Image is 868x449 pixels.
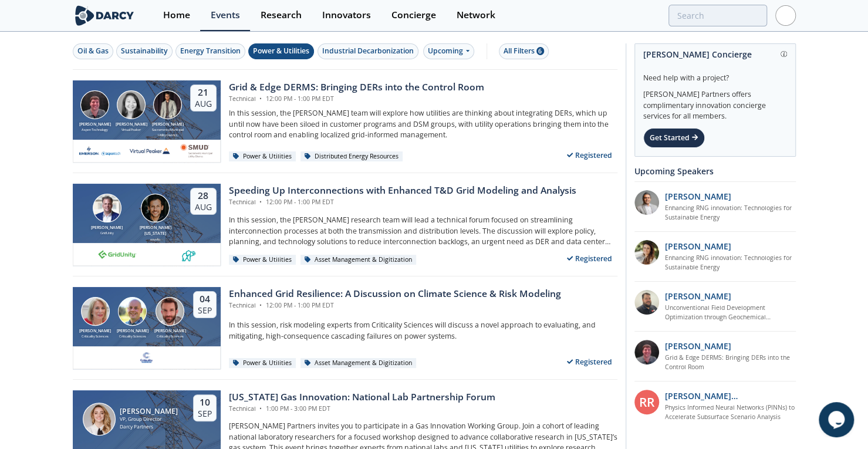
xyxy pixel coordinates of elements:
[180,46,241,56] div: Energy Transition
[634,290,659,315] img: 2k2ez1SvSiOh3gKHmcgF
[73,5,137,26] img: logo-wide.svg
[819,402,856,437] iframe: chat widget
[81,297,110,326] img: Susan Ginsburg
[665,204,796,222] a: Enhancing RNG innovation: Technologies for Sustainable Energy
[118,297,147,326] img: Ben Ruddell
[229,198,576,207] div: Technical 12:00 PM - 1:00 PM EDT
[229,108,617,140] p: In this session, the [PERSON_NAME] team will explore how utilities are thinking about integrating...
[83,403,116,436] img: Lindsey Motlow
[322,46,414,56] div: Industrial Decarbonization
[113,127,150,132] div: Virtual Peaker
[261,11,302,20] div: Research
[77,127,113,132] div: Aspen Technology
[258,301,264,309] span: •
[195,190,212,202] div: 28
[77,334,114,339] div: Criticality Sciences
[229,80,484,94] div: Grid & Edge DERMS: Bringing DERs into the Control Room
[89,231,125,235] div: GridUnity
[258,94,264,103] span: •
[634,161,796,181] div: Upcoming Speakers
[195,99,212,109] div: Aug
[643,128,705,148] div: Get Started
[77,46,109,56] div: Oil & Gas
[151,334,189,339] div: Criticality Sciences
[665,340,731,352] p: [PERSON_NAME]
[195,87,212,99] div: 21
[73,80,617,163] a: Jonathan Curtis [PERSON_NAME] Aspen Technology Brenda Chew [PERSON_NAME] Virtual Peaker Yevgeniy ...
[229,404,495,414] div: Technical 1:00 PM - 3:00 PM EDT
[229,301,561,310] div: Technical 12:00 PM - 1:00 PM EDT
[391,11,436,20] div: Concierge
[175,43,245,59] button: Energy Transition
[121,46,168,56] div: Sustainability
[79,144,120,158] img: cb84fb6c-3603-43a1-87e3-48fd23fb317a
[129,144,170,158] img: virtual-peaker.com.png
[643,65,787,83] div: Need help with a project?
[120,407,178,416] div: [PERSON_NAME]
[73,43,113,59] button: Oil & Gas
[93,194,121,222] img: Brian Fitzsimons
[457,11,495,20] div: Network
[665,290,731,302] p: [PERSON_NAME]
[643,83,787,122] div: [PERSON_NAME] Partners offers complimentary innovation concierge services for all members.
[229,151,296,162] div: Power & Utilities
[665,303,796,322] a: Unconventional Field Development Optimization through Geochemical Fingerprinting Technology
[229,320,617,342] p: In this session, risk modeling experts from Criticality Sciences will discuss a novel approach to...
[668,5,767,26] input: Advanced Search
[229,94,484,104] div: Technical 12:00 PM - 1:00 PM EDT
[195,202,212,212] div: Aug
[322,11,371,20] div: Innovators
[499,43,549,59] button: All Filters 6
[89,225,125,231] div: [PERSON_NAME]
[665,240,731,252] p: [PERSON_NAME]
[77,121,113,128] div: [PERSON_NAME]
[258,198,264,206] span: •
[562,148,617,163] div: Registered
[151,328,189,335] div: [PERSON_NAME]
[117,90,146,119] img: Brenda Chew
[141,194,170,222] img: Luigi Montana
[634,340,659,364] img: accc9a8e-a9c1-4d58-ae37-132228efcf55
[137,237,174,242] div: envelio
[536,47,544,55] span: 6
[77,328,114,335] div: [PERSON_NAME]
[114,334,151,339] div: Criticality Sciences
[163,11,190,20] div: Home
[116,43,173,59] button: Sustainability
[634,190,659,215] img: 1fdb2308-3d70-46db-bc64-f6eabefcce4d
[665,403,796,422] a: Physics Informed Neural Networks (PINNs) to Accelerate Subsurface Scenario Analysis
[300,255,417,265] div: Asset Management & Digitization
[229,358,296,369] div: Power & Utilities
[73,287,617,369] a: Susan Ginsburg [PERSON_NAME] Criticality Sciences Ben Ruddell [PERSON_NAME] Criticality Sciences ...
[253,46,309,56] div: Power & Utilities
[198,397,212,409] div: 10
[97,247,138,261] img: 1659894010494-gridunity-wp-logo.png
[643,44,787,65] div: [PERSON_NAME] Concierge
[113,121,150,128] div: [PERSON_NAME]
[665,353,796,372] a: Grid & Edge DERMS: Bringing DERs into the Control Room
[80,90,109,119] img: Jonathan Curtis
[562,251,617,266] div: Registered
[198,293,212,305] div: 04
[665,390,796,402] p: [PERSON_NAME] [PERSON_NAME]
[423,43,474,59] div: Upcoming
[150,121,186,128] div: [PERSON_NAME]
[248,43,314,59] button: Power & Utilities
[258,404,264,413] span: •
[198,409,212,419] div: Sep
[181,247,196,261] img: 336b6de1-6040-4323-9c13-5718d9811639
[318,43,418,59] button: Industrial Decarbonization
[114,328,151,335] div: [PERSON_NAME]
[229,287,561,301] div: Enhanced Grid Resilience: A Discussion on Climate Science & Risk Modeling
[634,240,659,265] img: 737ad19b-6c50-4cdf-92c7-29f5966a019e
[229,390,495,404] div: [US_STATE] Gas Innovation: National Lab Partnership Forum
[156,297,184,326] img: Ross Dakin
[300,358,417,369] div: Asset Management & Digitization
[73,184,617,266] a: Brian Fitzsimons [PERSON_NAME] GridUnity Luigi Montana [PERSON_NAME][US_STATE] envelio 28 Aug Spe...
[504,46,544,56] div: All Filters
[120,416,178,423] div: VP, Group Director
[229,255,296,265] div: Power & Utilities
[300,151,403,162] div: Distributed Energy Resources
[634,390,659,414] div: RR
[665,254,796,272] a: Enhancing RNG innovation: Technologies for Sustainable Energy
